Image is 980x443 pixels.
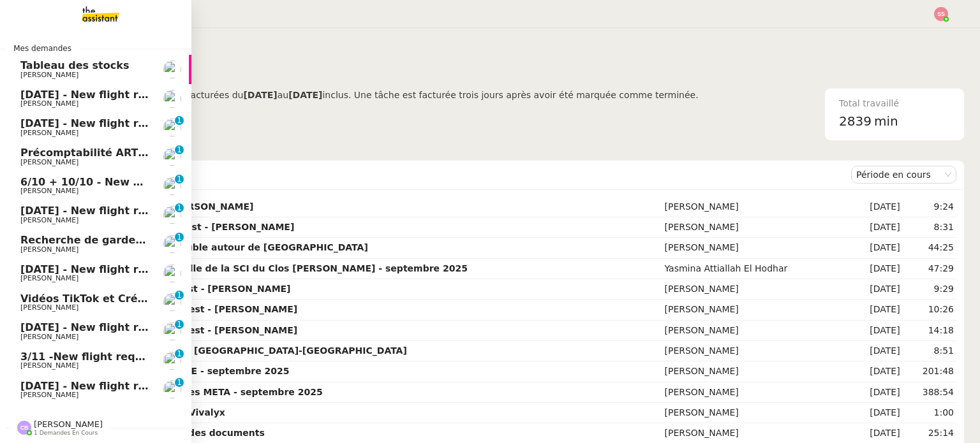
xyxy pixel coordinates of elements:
[163,265,181,282] img: users%2FC9SBsJ0duuaSgpQFj5LgoEX8n0o2%2Favatar%2Fec9d51b8-9413-4189-adfb-7be4d8c96a3c
[175,203,184,212] nz-badge-sup: 1
[20,391,78,399] span: [PERSON_NAME]
[850,300,903,320] td: [DATE]
[20,187,78,195] span: [PERSON_NAME]
[662,300,850,320] td: [PERSON_NAME]
[20,234,364,246] span: Recherche de garde meuble autour de [GEOGRAPHIC_DATA]
[175,116,184,125] nz-badge-sup: 1
[20,205,403,217] span: [DATE] - New flight request - [GEOGRAPHIC_DATA][PERSON_NAME]
[850,382,903,403] td: [DATE]
[903,217,956,238] td: 8:31
[6,42,79,55] span: Mes demandes
[163,148,181,166] img: users%2FSoHiyPZ6lTh48rkksBJmVXB4Fxh1%2Favatar%2F784cdfc3-6442-45b8-8ed3-42f1cc9271a4
[175,378,184,387] nz-badge-sup: 1
[20,245,78,254] span: [PERSON_NAME]
[177,145,182,157] p: 1
[20,321,320,333] span: [DATE] - New flight request - Sinon [PERSON_NAME]
[662,279,850,300] td: [PERSON_NAME]
[903,238,956,258] td: 44:25
[175,233,184,242] nz-badge-sup: 1
[67,284,291,294] strong: [DATE] New flight request - [PERSON_NAME]
[850,361,903,382] td: [DATE]
[20,274,78,282] span: [PERSON_NAME]
[20,99,78,108] span: [PERSON_NAME]
[67,387,323,397] strong: Vidéos TikTok et Créatives META - septembre 2025
[850,321,903,341] td: [DATE]
[278,90,288,100] span: au
[175,291,184,300] nz-badge-sup: 1
[934,7,948,21] img: svg
[177,203,182,215] p: 1
[839,113,872,129] span: 2839
[20,147,274,159] span: Précomptabilité ARTRADE - septembre 2025
[903,321,956,341] td: 14:18
[662,238,850,258] td: [PERSON_NAME]
[20,303,78,312] span: [PERSON_NAME]
[17,421,31,435] img: svg
[177,349,182,361] p: 1
[163,177,181,195] img: users%2FC9SBsJ0duuaSgpQFj5LgoEX8n0o2%2Favatar%2Fec9d51b8-9413-4189-adfb-7be4d8c96a3c
[20,117,221,129] span: [DATE] - New flight request - As Bo
[850,197,903,217] td: [DATE]
[839,96,950,111] div: Total travaillé
[662,321,850,341] td: [PERSON_NAME]
[177,233,182,244] p: 1
[20,361,78,370] span: [PERSON_NAME]
[20,158,78,166] span: [PERSON_NAME]
[850,238,903,258] td: [DATE]
[34,419,103,429] span: [PERSON_NAME]
[163,381,181,398] img: users%2FC9SBsJ0duuaSgpQFj5LgoEX8n0o2%2Favatar%2Fec9d51b8-9413-4189-adfb-7be4d8c96a3c
[177,378,182,389] p: 1
[175,349,184,358] nz-badge-sup: 1
[163,206,181,224] img: users%2FC9SBsJ0duuaSgpQFj5LgoEX8n0o2%2Favatar%2Fec9d51b8-9413-4189-adfb-7be4d8c96a3c
[64,162,851,187] div: Demandes
[20,333,78,341] span: [PERSON_NAME]
[903,300,956,320] td: 10:26
[163,119,181,136] img: users%2FC9SBsJ0duuaSgpQFj5LgoEX8n0o2%2Favatar%2Fec9d51b8-9413-4189-adfb-7be4d8c96a3c
[903,361,956,382] td: 201:48
[175,320,184,329] nz-badge-sup: 1
[177,175,182,186] p: 1
[903,197,956,217] td: 9:24
[903,279,956,300] td: 9:29
[243,90,277,100] b: [DATE]
[20,216,78,224] span: [PERSON_NAME]
[20,263,284,275] span: [DATE] - New flight request - [PERSON_NAME]
[322,90,698,100] span: inclus. Une tâche est facturée trois jours après avoir été marquée comme terminée.
[662,217,850,238] td: [PERSON_NAME]
[20,380,284,392] span: [DATE] - New flight request - [PERSON_NAME]
[163,352,181,370] img: users%2FC9SBsJ0duuaSgpQFj5LgoEX8n0o2%2Favatar%2Fec9d51b8-9413-4189-adfb-7be4d8c96a3c
[67,242,368,252] strong: Recherche de garde meuble autour de [GEOGRAPHIC_DATA]
[20,293,313,305] span: Vidéos TikTok et Créatives META - septembre 2025
[874,111,898,132] span: min
[662,361,850,382] td: [PERSON_NAME]
[20,351,267,363] span: 3/11 -New flight request - [PERSON_NAME]
[67,263,468,273] strong: Précomptabilité mensuelle de la SCI du Clos [PERSON_NAME] - septembre 2025
[662,382,850,403] td: [PERSON_NAME]
[662,259,850,279] td: Yasmina Attiallah El Hodhar
[903,403,956,423] td: 1:00
[850,341,903,361] td: [DATE]
[662,341,850,361] td: [PERSON_NAME]
[163,323,181,340] img: users%2FC9SBsJ0duuaSgpQFj5LgoEX8n0o2%2Favatar%2Fec9d51b8-9413-4189-adfb-7be4d8c96a3c
[20,71,78,79] span: [PERSON_NAME]
[856,166,951,183] nz-select-item: Période en cours
[903,382,956,403] td: 388:54
[163,90,181,108] img: users%2FC9SBsJ0duuaSgpQFj5LgoEX8n0o2%2Favatar%2Fec9d51b8-9413-4189-adfb-7be4d8c96a3c
[850,259,903,279] td: [DATE]
[177,291,182,302] p: 1
[34,430,98,437] span: 1 demandes en cours
[67,345,407,356] strong: [DATE] - Organiser le vol [GEOGRAPHIC_DATA]-[GEOGRAPHIC_DATA]
[163,293,181,311] img: users%2FCk7ZD5ubFNWivK6gJdIkoi2SB5d2%2Favatar%2F3f84dbb7-4157-4842-a987-fca65a8b7a9a
[850,217,903,238] td: [DATE]
[20,59,129,71] span: Tableau des stocks
[850,403,903,423] td: [DATE]
[177,116,182,127] p: 1
[20,129,78,137] span: [PERSON_NAME]
[662,197,850,217] td: [PERSON_NAME]
[163,61,181,78] img: users%2FAXgjBsdPtrYuxuZvIJjRexEdqnq2%2Favatar%2F1599931753966.jpeg
[163,235,181,253] img: users%2FLK22qrMMfbft3m7ot3tU7x4dNw03%2Favatar%2Fdef871fd-89c7-41f9-84a6-65c814c6ac6f
[175,175,184,184] nz-badge-sup: 1
[20,89,284,101] span: [DATE] - New flight request - [PERSON_NAME]
[177,320,182,331] p: 1
[903,341,956,361] td: 8:51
